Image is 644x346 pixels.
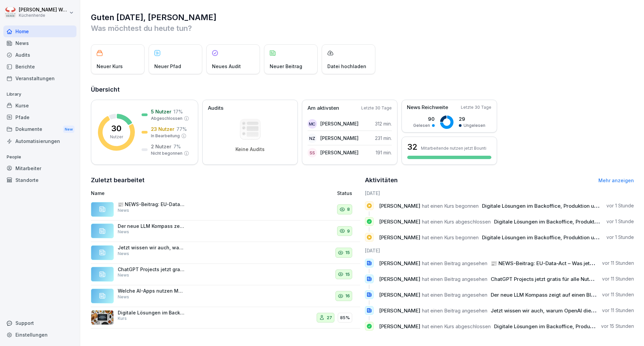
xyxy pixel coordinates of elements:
[422,234,479,241] span: hat einen Kurs begonnen
[308,134,317,143] div: NZ
[118,288,185,294] p: Welche AI-Apps nutzen Menschen wirklich? Der aktuelle Halbjahresreport von a16z bringt es auf den...
[3,26,76,37] a: Home
[19,13,68,18] p: Küchenherde
[118,251,129,257] p: News
[345,293,350,299] p: 16
[494,218,641,225] span: Digitale Lösungen im Backoffice, Produktion und Mitarbeiter
[91,199,360,220] a: 📰 NEWS-Beitrag: EU-Data-Act – Was jetzt kommt Seit dem [DATE] ist der Data Act der EU in Kraft. D...
[110,134,123,140] p: Nutzer
[235,146,265,152] p: Keine Audits
[602,260,634,266] p: vor 11 Stunden
[3,111,76,123] a: Pfade
[91,176,360,185] h2: Zuletzt bearbeitet
[97,63,123,70] p: Neuer Kurs
[3,37,76,49] a: News
[3,135,76,147] div: Automatisierungen
[91,190,260,197] p: Name
[3,49,76,61] a: Audits
[376,149,392,156] p: 191 min.
[3,100,76,111] div: Kurse
[3,317,76,329] div: Support
[118,272,129,278] p: News
[3,152,76,162] p: People
[118,229,129,235] p: News
[379,323,420,330] span: [PERSON_NAME]
[379,234,420,241] span: [PERSON_NAME]
[91,220,360,242] a: Der neue LLM Kompass zeigt auf einen Blick, welches Sprachmodell für welche Aufgabe am besten gee...
[270,63,302,70] p: Neuer Beitrag
[347,206,350,213] p: 8
[118,266,185,273] p: ChatGPT Projects jetzt gratis für alle Nutzer:innen Als wenn OpenAI uns [DATE] hat [MEDICAL_DATA]...
[422,218,491,225] span: hat einen Kurs abgeschlossen
[482,203,629,209] span: Digitale Lösungen im Backoffice, Produktion und Mitarbeiter
[173,143,181,150] p: 7 %
[118,201,185,207] p: 📰 NEWS-Beitrag: EU-Data-Act – Was jetzt kommt Seit dem [DATE] ist der Data Act der EU in Kraft. D...
[91,23,634,34] p: Was möchtest du heute tun?
[606,202,634,209] p: vor 1 Stunde
[154,63,181,70] p: Neuer Pfad
[379,218,420,225] span: [PERSON_NAME]
[3,162,76,174] a: Mitarbeiter
[91,285,360,307] a: Welche AI-Apps nutzen Menschen wirklich? Der aktuelle Halbjahresreport von a16z bringt es auf den...
[340,314,350,321] p: 85%
[379,276,420,282] span: [PERSON_NAME]
[422,323,491,330] span: hat einen Kurs abgeschlossen
[151,126,174,133] p: 23 Nutzer
[365,176,398,185] h2: Aktivitäten
[345,249,350,256] p: 15
[151,133,180,139] p: In Bearbeitung
[422,276,487,282] span: hat einen Beitrag angesehen
[3,174,76,186] a: Standorte
[91,85,634,94] h2: Übersicht
[407,141,418,153] h3: 32
[347,228,350,235] p: 9
[208,104,223,112] p: Audits
[176,126,187,133] p: 77 %
[598,178,634,183] a: Mehr anzeigen
[327,314,332,321] p: 27
[111,125,121,133] p: 30
[482,234,629,241] span: Digitale Lösungen im Backoffice, Produktion und Mitarbeiter
[464,122,485,129] p: Ungelesen
[91,307,360,329] a: Digitale Lösungen im Backoffice, Produktion und MitarbeiterKurs2785%
[63,126,74,133] div: New
[308,148,317,157] div: SS
[459,115,485,122] p: 29
[413,115,435,122] p: 90
[19,7,68,13] p: [PERSON_NAME] Wessel
[3,123,76,136] div: Dokumente
[422,292,487,298] span: hat einen Beitrag angesehen
[3,329,76,341] a: Einstellungen
[361,105,392,111] p: Letzte 30 Tage
[422,260,487,266] span: hat einen Beitrag angesehen
[91,12,634,23] h1: Guten [DATE], [PERSON_NAME]
[3,72,76,84] a: Veranstaltungen
[151,150,182,156] p: Nicht begonnen
[365,247,634,254] h6: [DATE]
[461,104,491,110] p: Letzte 30 Tage
[494,323,641,330] span: Digitale Lösungen im Backoffice, Produktion und Mitarbeiter
[327,63,366,70] p: Datei hochladen
[320,120,359,127] p: [PERSON_NAME]
[151,115,182,121] p: Abgeschlossen
[602,307,634,314] p: vor 11 Stunden
[151,108,171,115] p: 5 Nutzer
[3,61,76,72] a: Berichte
[118,315,127,322] p: Kurs
[606,234,634,241] p: vor 1 Stunde
[118,223,185,229] p: Der neue LLM Kompass zeigt auf einen Blick, welches Sprachmodell für welche Aufgabe am besten gee...
[422,307,487,314] span: hat einen Beitrag angesehen
[91,242,360,264] a: Jetzt wissen wir auch, warum OpenAI die Projects-Funktion gratis zur Verfügung stellt 😅 🐙 AI ohne...
[375,120,392,127] p: 312 min.
[365,190,634,197] h6: [DATE]
[212,63,241,70] p: Neues Audit
[606,218,634,225] p: vor 1 Stunde
[118,294,129,300] p: News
